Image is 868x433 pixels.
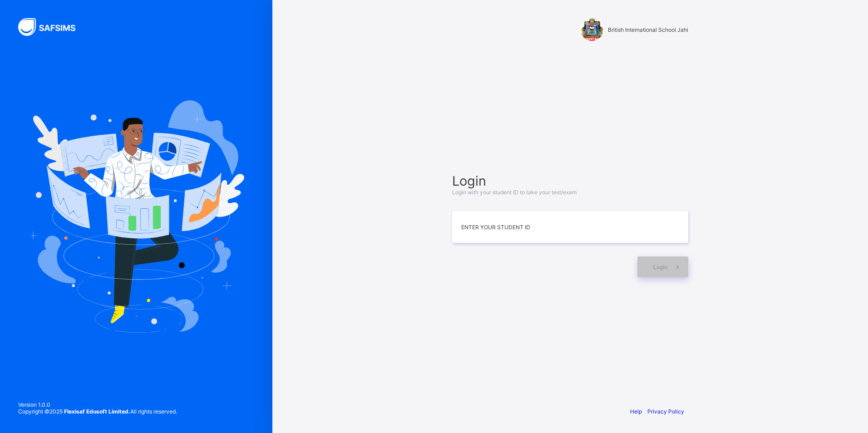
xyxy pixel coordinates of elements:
span: British International School Jahi [608,26,688,33]
img: Hero Image [28,100,244,333]
strong: Flexisaf Edusoft Limited. [64,408,130,415]
span: Copyright © 2025 All rights reserved. [18,408,177,415]
span: Login [653,264,667,271]
span: Login with your student ID to take your test/exam [452,189,577,196]
span: Version 1.0.0 [18,401,177,408]
a: Privacy Policy [647,408,684,415]
span: Login [452,173,688,189]
a: Help [630,408,642,415]
img: SAFSIMS Logo [18,18,86,36]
